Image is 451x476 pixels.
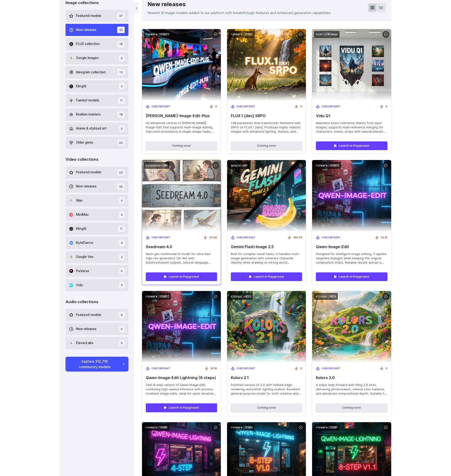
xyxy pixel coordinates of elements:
[322,105,341,109] span: Checkpoint
[76,112,101,117] span: Realism masters
[231,383,302,396] span: Polished version of 2.0 with refined edge rendering and better lighting realism. Excellent genera...
[229,293,253,300] code: klingai:4@10
[66,309,129,321] button: Featured models 9
[117,41,125,47] span: 18
[152,366,171,371] span: Checkpoint
[117,183,125,190] span: 36
[119,83,125,90] span: 4
[66,337,129,349] button: ElevenLabs 9
[66,265,129,277] button: PixVerse 6
[66,94,129,106] button: Fastest models 11
[146,121,217,134] span: An enhanced version of [PERSON_NAME]-Image-Edit that supports multi-image editing, improved consi...
[76,212,89,217] span: MiniMax
[231,114,302,118] span: FLUX.1 [dev] SRPO
[316,245,387,249] span: Qwen‑Image‑Edit
[146,403,217,412] a: Launch in Playground
[215,105,217,109] span: 0
[66,180,129,193] button: New releases 36
[314,31,340,38] code: vidu:q1@image
[117,140,125,146] span: 20
[66,24,129,36] button: New releases 32
[146,376,217,380] span: Qwen‑Image‑Edit Lightning (8 steps)
[118,225,125,232] span: 11
[316,252,387,265] span: Designed for intelligent image editing, it applies targeted changes while keeping the original co...
[316,403,387,412] button: Coming soon
[119,197,125,204] span: 4
[66,195,129,207] button: Wan 4
[152,235,171,240] span: Checkpoint
[231,121,302,134] span: 12B‑parameter flow transformer finetuned with SRPO on FLUX.1 [dev]. Produces highly realistic ima...
[146,252,217,265] span: Next-gen multimodal AI model for ultra-fast high-res generation (2K–4K) with batch/coherent outpu...
[76,140,93,145] span: Older gems
[322,366,341,371] span: Checkpoint
[117,69,125,75] span: 13
[76,254,94,260] span: Google Veo
[231,141,302,150] button: Coming soon
[312,291,391,363] img: Kolors 2.0
[381,235,387,240] span: 32.1K
[147,10,331,15] p: Newest AI image models added to our platform with breakthrough features and enhanced generation c...
[66,166,129,179] button: Featured models 23
[227,29,306,101] img: FLUX.1 [dev] SRPO
[119,240,125,246] span: 3
[237,366,256,371] span: Checkpoint
[66,209,129,221] button: MiniMax 4
[66,299,129,305] div: Audio collections
[66,279,129,291] button: Vidu 5
[142,291,221,363] img: Qwen‑Image‑Edit Lightning (8 steps)
[146,383,217,396] span: Fast 8-step version of Qwen‑Image‑Edit, combining high-speed inference with precise, localized im...
[119,282,125,288] span: 5
[209,235,217,240] span: 20.6K
[227,160,306,232] img: Gemini Flash Image 2.5
[231,245,302,249] span: Gemini Flash Image 2.5
[300,366,302,371] span: 0
[237,105,256,109] span: Checkpoint
[66,108,129,120] button: Realism masters 18
[316,114,387,118] span: Vidu Q1
[76,312,101,318] span: Featured models
[146,245,217,249] span: Seedream 4.0
[118,97,125,104] span: 11
[231,252,302,265] span: Built for complex visual tasks, it handles multi-image generation with coherent character identit...
[66,38,129,50] button: FLUX collection 18
[66,80,129,92] button: KlingAI 4
[119,340,125,346] span: 9
[138,156,225,235] img: Seedream 4.0
[66,137,129,149] button: Older gems 20
[76,269,89,274] span: PixVerse
[314,424,340,431] code: runware:108@7
[229,31,254,38] code: runware:109@1
[76,341,93,346] span: ElevenLabs
[66,237,129,249] button: ByteDance 3
[316,272,387,281] a: Launch in Playground
[300,105,302,109] span: 0
[117,27,125,33] span: 32
[312,29,391,101] img: Vidu Q1
[66,323,129,335] button: New releases 9
[322,235,341,240] span: Checkpoint
[76,326,96,332] span: New releases
[76,198,83,203] span: Wan
[119,211,125,218] span: 4
[119,326,125,332] span: 9
[76,226,86,231] span: KlingAI
[231,403,302,412] button: Coming soon
[229,162,249,169] code: google:4@1
[237,235,256,240] span: Checkpoint
[385,105,387,109] span: 0
[119,125,125,132] span: 9
[316,141,387,150] a: Launch in Playground
[385,366,387,371] span: 0
[117,111,125,118] span: 18
[76,126,106,131] span: Anime & stylized art
[66,123,129,135] button: Anime & stylized art 9
[316,121,387,134] span: Maintains exact reference fidelity from input images; supports multi‑reference merging for charac...
[227,291,306,363] img: Kolors 2.1
[76,70,106,75] span: Ideogram collection
[293,235,302,240] span: 188.7K
[119,55,125,61] span: 6
[66,156,129,163] div: Video collections
[117,169,125,176] span: 23
[231,272,302,281] a: Launch in Playground
[229,424,254,431] code: runware:108@6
